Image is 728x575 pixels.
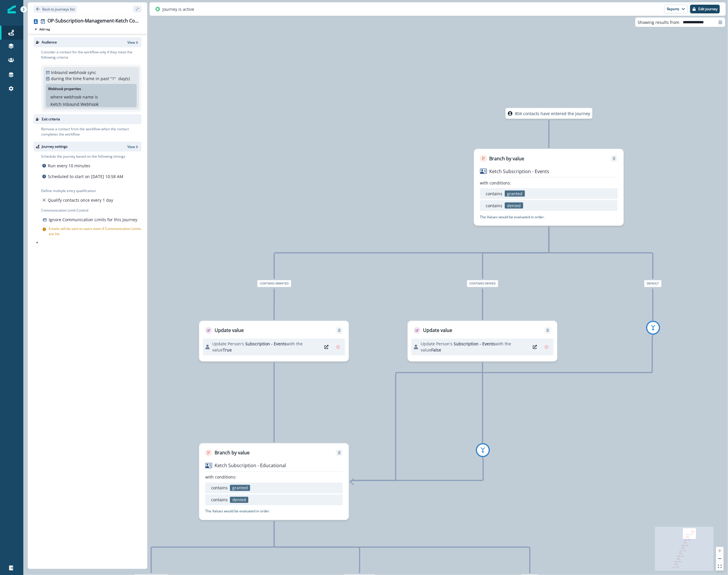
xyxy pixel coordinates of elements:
[664,5,688,13] button: Reports
[698,7,718,11] p: Edit journey
[95,94,98,100] p: is
[515,110,590,117] p: 804 contacts have entered the journey
[530,343,540,351] button: Edit
[51,69,96,75] p: Inbound webhook sync
[245,341,287,347] span: Subscription - Events
[274,227,549,279] g: Edge from 34684a7b-dbf7-4441-8df3-8f580c162afb to node-edge-labeleb0610ba-ed23-4e49-87ea-a9f1a10e...
[41,50,141,60] p: Consider a contact for the workflow only if they meet the following criteria
[51,75,94,82] p: during the time frame
[446,443,519,457] div: add-gotoremove-goto-linkremove-goto
[274,521,530,573] g: Edge from adacc14a-bd77-4cc2-bf99-732ae1d2d0ad to node-edge-label799dd4fa-5995-4644-8926-18d10dfb...
[118,75,130,82] p: day(s)
[421,341,528,353] p: Update Person's with the value
[215,327,244,334] p: Update value
[127,144,139,149] button: View
[48,163,90,169] p: Run every 10 minutes
[41,154,125,159] p: Schedule the journey based on the following timings
[493,108,605,119] div: 804 contacts have entered the journey
[542,343,551,351] button: Remove
[127,40,139,45] button: View
[34,6,77,13] button: Go back
[199,443,349,520] div: Branch by valueRemoveKetch Subscription - Educationalwith conditions:contains grantedcontains den...
[646,321,660,335] button: add-goto
[427,280,538,287] div: contains denied
[223,347,232,353] span: True
[205,509,270,514] p: The Values would be evaluated in order.
[480,214,545,220] p: The Values would be evaluated in order.
[215,462,286,469] p: Ketch Subscription - Educational
[431,347,441,353] span: False
[110,75,116,82] p: " 1 "
[127,40,135,45] p: View
[505,191,525,197] p: granted
[716,555,724,563] button: zoom out
[50,94,94,100] p: where webhook name
[486,203,502,209] p: contains
[127,144,135,149] p: View
[39,27,50,31] p: Add tag
[41,208,141,213] p: Communication Limit Control
[476,443,490,457] button: add-goto
[467,280,498,287] span: contains denied
[257,280,291,287] span: contains granted
[48,18,139,24] div: OP-Subscription-Management-Ketch Contact Journey
[211,485,228,491] p: contains
[34,27,51,31] button: Add tag
[597,280,709,287] div: Default
[8,5,16,13] img: Inflection
[408,321,557,362] div: Update valueRemoveUpdate Person's Subscription - Eventswith the valueFalseEditRemove
[199,321,349,362] div: Update valueRemoveUpdate Person's Subscription - Eventswith the valueTrueEditRemove
[230,485,250,491] p: granted
[474,149,624,226] div: Branch by valueRemoveKetch Subscription - Eventswith conditions:contains grantedcontains deniedTh...
[215,449,250,456] p: Branch by value
[644,280,662,287] span: Default
[42,144,68,149] p: Journey settings
[230,497,248,503] p: denied
[616,321,689,335] div: add-gotoremove-goto-linkremove-goto
[454,341,495,347] span: Subscription - Events
[151,521,274,573] g: Edge from adacc14a-bd77-4cc2-bf99-732ae1d2d0ad to node-edge-labelfe7ef92c-970e-4ae6-a334-08bd9177...
[42,117,60,122] p: Exit criteria
[350,335,653,482] g: Edge from 09f23fac-bffc-46ea-9ea5-4a56aaf481b9 to adacc14a-bd77-4cc2-bf99-732ae1d2d0ad
[42,40,57,45] p: Audience
[50,101,99,107] p: Ketch Inbound Webhook
[480,180,511,186] p: with conditions:
[549,227,653,279] g: Edge from 34684a7b-dbf7-4441-8df3-8f580c162afb to node-edge-label7e8a81ed-438f-487e-a2ec-13e2e77c...
[41,188,114,194] p: Define multiple entry qualification
[41,126,141,137] p: Remove a contact from the workflow when the contact completes the workflow
[162,6,194,12] p: Journey is active
[133,6,141,13] button: sidebar collapse toggle
[334,343,343,351] button: Remove
[212,341,320,353] p: Update Person's with the value
[49,226,141,237] p: Emails will be sent to users even if Communication Limits are hit.
[505,203,523,209] p: denied
[48,197,113,203] p: Qualify contacts once every 1 day
[716,563,724,571] button: fit view
[322,343,331,351] button: Edit
[423,327,452,334] p: Update value
[205,474,236,480] p: with conditions:
[486,191,502,197] p: contains
[48,173,123,180] p: Scheduled to start on [DATE] 10:58 AM
[350,457,483,482] g: Edge from ae709dff-3ffa-4088-8538-4ed40e3bcfb0 to adacc14a-bd77-4cc2-bf99-732ae1d2d0ad
[489,168,549,175] p: Ketch Subscription - Events
[42,7,75,12] p: Back to journeys list
[483,227,549,279] g: Edge from 34684a7b-dbf7-4441-8df3-8f580c162afb to node-edge-label8a2aefdc-4e6b-4272-b066-bd30017b...
[638,19,679,25] p: Showing results from
[218,280,330,287] div: contains granted
[211,497,228,503] p: contains
[96,75,109,82] p: in past
[49,217,137,223] p: Ignore Communication Limits for this Journey
[48,86,81,92] p: Webhook properties
[489,155,524,162] p: Branch by value
[690,5,720,13] button: Edit journey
